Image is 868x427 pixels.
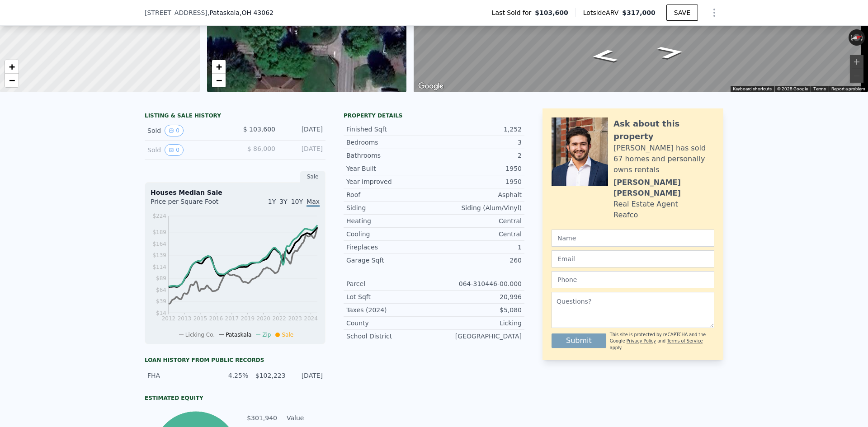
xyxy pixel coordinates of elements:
[216,75,222,86] span: −
[346,164,434,173] div: Year Built
[346,319,434,328] div: County
[622,9,656,16] span: $317,000
[346,305,434,314] div: Taxes (2024)
[217,371,248,380] div: 4.25%
[613,143,714,175] div: [PERSON_NAME] has sold 67 homes and personally owns rentals
[831,86,865,91] a: Report a problem
[5,60,19,74] a: Zoom in
[208,8,274,17] span: , Pataskala
[246,413,278,423] td: $301,940
[434,216,522,225] div: Central
[579,47,629,66] path: Go South, S Main St
[346,216,434,225] div: Heating
[850,69,863,83] button: Zoom out
[212,74,226,87] a: Zoom out
[346,190,434,199] div: Roof
[583,8,622,17] span: Lotside ARV
[552,271,714,288] input: Phone
[610,332,714,351] div: This site is protected by reCAPTCHA and the Google and apply.
[307,198,320,207] span: Max
[346,138,434,147] div: Bedrooms
[733,86,772,92] button: Keyboard shortcuts
[291,371,323,380] div: [DATE]
[156,287,166,293] tspan: $64
[346,177,434,186] div: Year Improved
[434,203,522,212] div: Siding (Alum/Vinyl)
[145,8,208,17] span: [STREET_ADDRESS]
[434,151,522,160] div: 2
[300,171,325,183] div: Sale
[850,55,863,69] button: Zoom in
[9,75,15,86] span: −
[279,198,287,205] span: 3Y
[152,264,166,270] tspan: $114
[346,256,434,265] div: Garage Sqft
[178,315,192,322] tspan: 2013
[156,298,166,305] tspan: $39
[346,151,434,160] div: Bathrooms
[5,74,19,87] a: Zoom out
[646,42,696,62] path: Go North, S Main St
[848,33,865,43] button: Reset the view
[813,86,826,91] a: Terms
[552,250,714,267] input: Email
[613,210,638,221] div: Reafco
[304,315,318,322] tspan: 2024
[666,5,698,21] button: SAVE
[165,144,184,156] button: View historical data
[151,188,320,197] div: Houses Median Sale
[283,125,323,136] div: [DATE]
[272,315,286,322] tspan: 2022
[147,125,228,136] div: Sold
[434,305,522,314] div: $5,080
[860,29,865,46] button: Rotate clockwise
[225,315,239,322] tspan: 2017
[156,275,166,282] tspan: $89
[434,279,522,288] div: 064-310446-00.000
[209,315,223,322] tspan: 2016
[849,29,854,46] button: Rotate counterclockwise
[288,315,302,322] tspan: 2023
[285,413,325,423] td: Value
[241,315,255,322] tspan: 2019
[552,333,606,348] button: Submit
[667,338,703,343] a: Terms of Service
[212,60,226,74] a: Zoom in
[216,61,222,72] span: +
[434,138,522,147] div: 3
[346,332,434,341] div: School District
[346,243,434,252] div: Fireplaces
[262,332,271,338] span: Zip
[434,292,522,301] div: 20,996
[9,61,15,72] span: +
[344,112,524,119] div: Property details
[434,256,522,265] div: 260
[416,80,446,92] img: Google
[152,213,166,219] tspan: $224
[613,117,714,143] div: Ask about this property
[152,252,166,258] tspan: $139
[151,197,235,211] div: Price per Square Foot
[705,4,723,22] button: Show Options
[291,198,303,205] span: 10Y
[416,80,446,92] a: Open this area in Google Maps (opens a new window)
[434,332,522,341] div: [GEOGRAPHIC_DATA]
[145,112,325,121] div: LISTING & SALE HISTORY
[434,190,522,199] div: Asphalt
[492,8,535,17] span: Last Sold for
[152,229,166,235] tspan: $189
[434,243,522,252] div: 1
[165,125,184,136] button: View historical data
[434,230,522,239] div: Central
[268,198,276,205] span: 1Y
[256,315,270,322] tspan: 2020
[283,144,323,156] div: [DATE]
[552,230,714,247] input: Name
[434,177,522,186] div: 1950
[226,332,251,338] span: Pataskala
[147,371,211,380] div: FHA
[613,177,714,199] div: [PERSON_NAME] [PERSON_NAME]
[282,332,293,338] span: Sale
[434,319,522,328] div: Licking
[240,9,274,16] span: , OH 43062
